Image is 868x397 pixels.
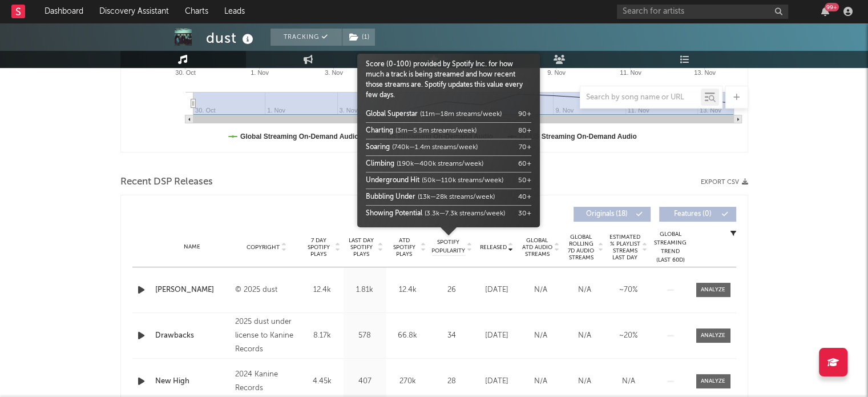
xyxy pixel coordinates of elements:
[701,179,748,186] button: Export CSV
[366,194,415,200] span: Bubbling Under
[418,194,495,200] span: (13k—28k streams/week)
[432,284,472,296] div: 26
[518,192,531,202] div: 40 +
[518,159,531,169] div: 60 +
[609,284,648,296] div: ~ 70 %
[366,177,419,184] span: Underground Hit
[346,284,383,296] div: 1.81k
[566,330,604,342] div: N/A
[304,284,341,296] div: 12.4k
[518,175,531,186] div: 50 +
[304,330,341,342] div: 8.17k
[480,244,507,251] span: Released
[389,330,426,342] div: 66.8k
[659,207,736,222] button: Features(0)
[155,376,230,387] a: New High
[617,5,788,19] input: Search for artists
[155,284,230,296] a: [PERSON_NAME]
[547,69,566,76] text: 9. Nov
[653,230,688,264] div: Global Streaming Trend (Last 60D)
[271,29,342,46] button: Tracking
[478,284,516,296] div: [DATE]
[522,330,560,342] div: N/A
[522,237,553,258] span: Global ATD Audio Streams
[431,238,465,255] span: Spotify Popularity
[821,7,829,16] button: 99+
[609,330,648,342] div: ~ 20 %
[342,29,375,46] button: (1)
[304,376,341,387] div: 4.45k
[420,111,502,118] span: (11m—18m streams/week)
[304,237,334,258] span: 7 Day Spotify Plays
[366,59,531,222] div: Score (0-100) provided by Spotify Inc. for how much a track is being streamed and how recent thos...
[397,161,483,167] span: (190k—400k streams/week)
[522,284,560,296] div: N/A
[235,368,297,395] div: 2024 Kanine Records
[366,111,418,118] span: Global Superstar
[422,177,503,184] span: (50k—110k streams/week)
[389,376,426,387] div: 270k
[366,127,393,134] span: Charting
[175,69,195,76] text: 30. Oct
[366,161,394,167] span: Climbing
[667,211,719,218] span: Features ( 0 )
[478,330,516,342] div: [DATE]
[366,144,390,151] span: Soaring
[366,210,422,217] span: Showing Potential
[155,330,230,342] a: Drawbacks
[240,133,359,141] text: Global Streaming On-Demand Audio
[518,109,531,119] div: 90 +
[694,69,716,76] text: 13. Nov
[432,330,472,342] div: 34
[389,284,426,296] div: 12.4k
[120,175,213,189] span: Recent DSP Releases
[519,133,636,141] text: Ex-US Streaming On-Demand Audio
[325,69,343,76] text: 3. Nov
[342,29,376,46] span: ( 1 )
[478,376,516,387] div: [DATE]
[346,330,383,342] div: 578
[566,284,604,296] div: N/A
[574,207,651,222] button: Originals(18)
[251,69,269,76] text: 1. Nov
[522,376,560,387] div: N/A
[346,237,377,258] span: Last Day Spotify Plays
[609,234,641,261] span: Estimated % Playlist Streams Last Day
[518,126,531,136] div: 80 +
[580,93,701,102] input: Search by song name or URL
[518,208,531,219] div: 30 +
[566,376,604,387] div: N/A
[206,29,256,47] div: dust
[566,234,597,261] span: Global Rolling 7D Audio Streams
[581,211,633,218] span: Originals ( 18 )
[609,376,648,387] div: N/A
[392,144,478,151] span: (740k—1.4m streams/week)
[425,210,505,217] span: (3.3k—7.3k streams/week)
[395,127,477,134] span: (3m—5.5m streams/week)
[235,283,297,297] div: © 2025 dust
[432,376,472,387] div: 28
[825,3,839,11] div: 99 +
[519,142,531,153] div: 70 +
[235,315,297,356] div: 2025 dust under license to Kanine Records
[247,244,280,251] span: Copyright
[389,237,419,258] span: ATD Spotify Plays
[155,243,230,251] div: Name
[620,69,641,76] text: 11. Nov
[346,376,383,387] div: 407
